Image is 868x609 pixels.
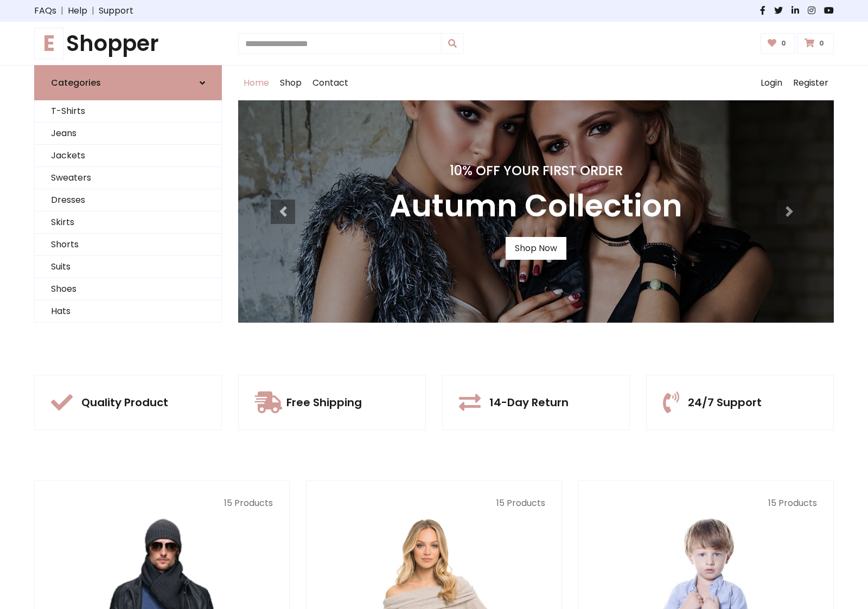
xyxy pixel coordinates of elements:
a: T-Shirts [35,100,221,123]
h5: Quality Product [81,396,168,409]
a: Suits [35,256,221,278]
a: Dresses [35,189,221,211]
a: Categories [34,65,222,100]
span: 0 [816,39,827,48]
a: Shoes [35,278,221,300]
a: 0 [761,33,796,54]
span: | [56,4,68,17]
a: Jackets [35,145,221,167]
a: Hats [35,300,221,323]
h4: 10% Off Your First Order [390,163,682,179]
a: Login [755,66,788,100]
h5: 24/7 Support [688,396,762,409]
span: 0 [778,39,789,48]
a: Register [788,66,834,100]
a: EShopper [34,30,222,56]
p: 15 Products [51,497,273,510]
p: 15 Products [323,497,545,510]
h3: Autumn Collection [390,188,682,224]
a: FAQs [34,4,56,17]
span: | [87,4,99,17]
a: Sweaters [35,167,221,189]
span: E [34,28,64,59]
h5: 14-Day Return [489,396,569,409]
a: Skirts [35,211,221,234]
h5: Free Shipping [286,396,362,409]
a: Shop Now [506,237,566,260]
a: Help [68,4,87,17]
a: 0 [797,33,834,54]
a: Jeans [35,123,221,145]
p: 15 Products [595,497,817,510]
a: Home [238,66,275,100]
h1: Shopper [34,30,222,56]
h6: Categories [51,78,101,88]
a: Shorts [35,234,221,256]
a: Support [99,4,133,17]
a: Contact [307,66,354,100]
a: Shop [275,66,307,100]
